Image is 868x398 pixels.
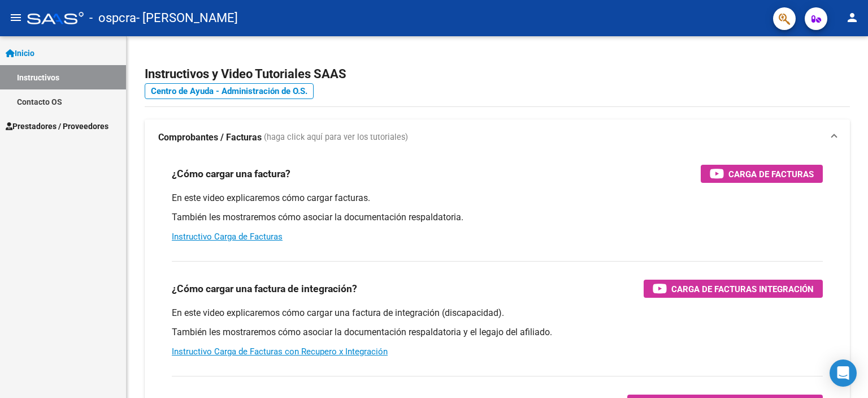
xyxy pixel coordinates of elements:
[172,326,823,339] p: También les mostraremos cómo asociar la documentación respaldatoria y el legajo del afiliado.
[145,83,314,99] a: Centro de Ayuda - Administración de O.S.
[172,166,290,182] h3: ¿Cómo cargar una factura?
[9,11,23,24] mat-icon: menu
[172,307,823,319] p: En este video explicaremos cómo cargar una factura de integración (discapacidad).
[728,167,814,181] span: Carga de Facturas
[6,47,34,59] span: Inicio
[845,11,859,24] mat-icon: person
[701,165,823,183] button: Carga de Facturas
[172,232,283,242] a: Instructivo Carga de Facturas
[158,131,262,144] strong: Comprobantes / Facturas
[136,6,238,31] span: - [PERSON_NAME]
[172,192,823,204] p: En este video explicaremos cómo cargar facturas.
[671,282,814,296] span: Carga de Facturas Integración
[172,281,357,297] h3: ¿Cómo cargar una factura de integración?
[172,211,823,224] p: También les mostraremos cómo asociar la documentación respaldatoria.
[644,280,823,298] button: Carga de Facturas Integración
[145,63,850,85] h2: Instructivos y Video Tutoriales SAAS
[264,131,408,144] span: (haga click aquí para ver los tutoriales)
[172,346,388,357] a: Instructivo Carga de Facturas con Recupero x Integración
[145,119,850,156] mat-expansion-panel-header: Comprobantes / Facturas (haga click aquí para ver los tutoriales)
[830,360,857,387] div: Open Intercom Messenger
[6,120,108,132] span: Prestadores / Proveedores
[89,6,136,31] span: - ospcra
